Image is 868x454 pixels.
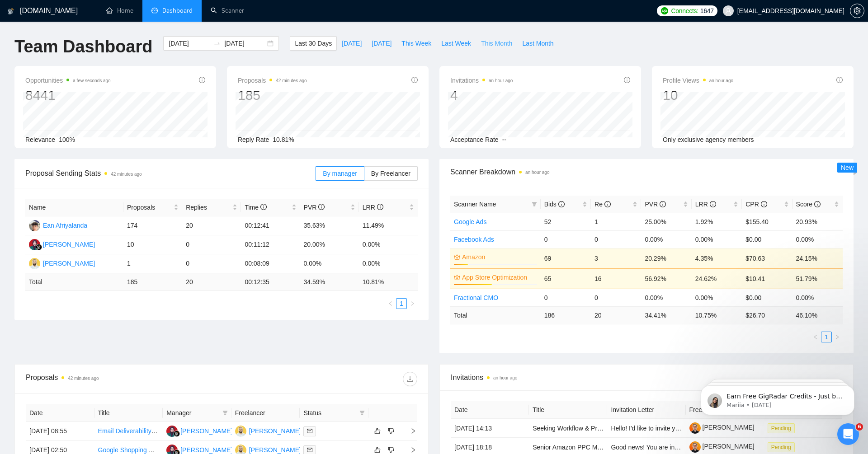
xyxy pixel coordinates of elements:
[359,273,418,291] td: 10.81 %
[462,272,535,282] a: App Store Optimization
[98,427,384,435] a: Email Deliverability Expert Needed to Fix Gmail Spam Issues (SPF/DKIM/DMARC + Sequence Setup)
[700,6,714,16] span: 1647
[850,4,864,18] button: setting
[686,401,764,419] th: Freelancer
[43,239,95,249] div: [PERSON_NAME]
[810,332,821,342] button: left
[624,77,630,83] span: info-circle
[541,289,591,306] td: 0
[300,254,359,273] td: 0.00%
[238,75,307,86] span: Proposals
[663,75,733,86] span: Profile Views
[241,254,300,273] td: 00:08:09
[814,201,821,207] span: info-circle
[641,248,691,268] td: 20.29%
[692,306,742,324] td: 10.75 %
[182,216,241,235] td: 20
[407,298,418,309] li: Next Page
[26,422,94,441] td: [DATE] 08:55
[793,306,843,324] td: 46.10 %
[454,254,460,260] span: crown
[300,235,359,254] td: 20.00%
[25,199,123,216] th: Name
[411,77,418,83] span: info-circle
[372,426,383,436] button: like
[450,166,843,178] span: Scanner Breakdown
[68,376,99,381] time: 42 minutes ago
[151,7,158,14] span: dashboard
[186,202,231,212] span: Replies
[454,294,498,301] a: Fractional CMO
[850,7,864,14] a: setting
[607,401,685,419] th: Invitation Letter
[166,427,232,434] a: NF[PERSON_NAME]
[323,170,357,177] span: By manager
[837,423,859,445] iframe: Intercom live chat
[318,204,325,210] span: info-circle
[541,230,591,248] td: 0
[235,426,246,437] img: D
[793,268,843,289] td: 51.79%
[295,38,332,48] span: Last 30 Days
[663,87,733,104] div: 10
[695,201,716,208] span: LRR
[249,426,301,436] div: [PERSON_NAME]
[300,273,359,291] td: 34.59 %
[73,78,110,83] time: a few seconds ago
[663,136,754,143] span: Only exclusive agency members
[213,40,221,47] span: to
[388,446,394,454] span: dislike
[235,427,301,434] a: D[PERSON_NAME]
[396,36,436,51] button: This Week
[533,444,644,451] a: Senior Amazon PPC Manager/Operator
[660,201,666,207] span: info-circle
[813,334,818,340] span: left
[25,273,123,291] td: Total
[241,216,300,235] td: 00:12:41
[303,408,356,418] span: Status
[385,298,396,309] button: left
[377,204,383,210] span: info-circle
[742,306,792,324] td: $ 26.70
[604,201,611,207] span: info-circle
[591,268,641,289] td: 16
[123,199,182,216] th: Proposals
[462,252,535,262] a: Amazon
[745,201,767,208] span: CPR
[591,289,641,306] td: 0
[821,332,831,342] a: 1
[235,446,301,453] a: D[PERSON_NAME]
[307,447,312,453] span: mail
[832,332,843,342] button: right
[358,406,367,420] span: filter
[342,38,362,48] span: [DATE]
[692,248,742,268] td: 4.35%
[25,75,111,86] span: Opportunities
[436,36,476,51] button: Last Week
[641,289,691,306] td: 0.00%
[517,36,558,51] button: Last Month
[25,136,55,143] span: Relevance
[692,289,742,306] td: 0.00%
[241,235,300,254] td: 00:11:12
[403,428,416,434] span: right
[641,230,691,248] td: 0.00%
[689,443,755,450] a: [PERSON_NAME]
[163,404,231,422] th: Manager
[403,372,417,386] button: download
[29,259,95,267] a: D[PERSON_NAME]
[396,299,406,309] a: 1
[359,235,418,254] td: 0.00%
[768,442,795,452] span: Pending
[127,202,172,212] span: Proposals
[359,254,418,273] td: 0.00%
[407,298,418,309] button: right
[273,136,294,143] span: 10.81%
[768,443,798,450] a: Pending
[793,213,843,230] td: 20.93%
[94,404,163,422] th: Title
[835,334,840,340] span: right
[337,36,367,51] button: [DATE]
[687,366,868,430] iframe: Intercom notifications message
[529,419,607,438] td: Seeking Workflow & Process Automation Professionals – Paid Survey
